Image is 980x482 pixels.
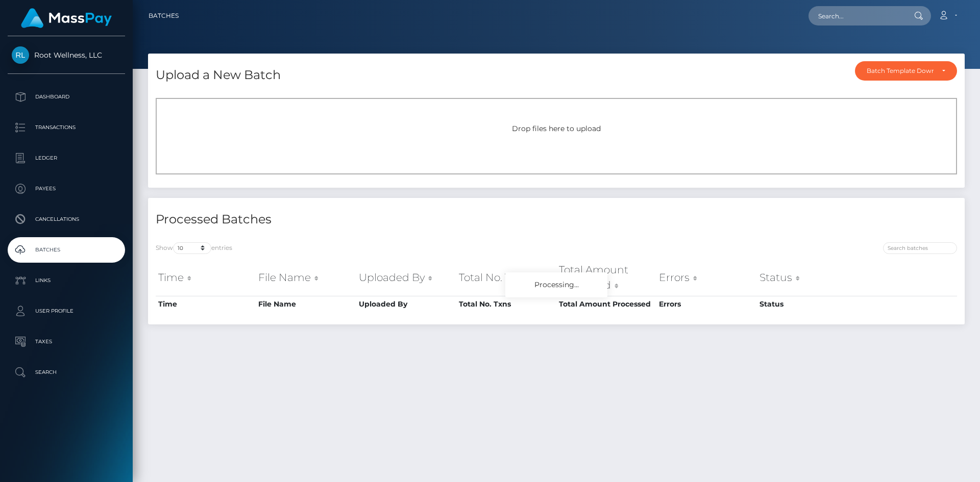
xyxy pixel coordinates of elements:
th: File Name [256,296,356,312]
a: Transactions [8,115,125,140]
div: Batch Template Download [867,67,934,75]
img: MassPay Logo [21,8,112,28]
a: Ledger [8,145,125,171]
th: Uploaded By [356,260,456,296]
span: Root Wellness, LLC [8,50,125,60]
input: Search... [808,6,904,26]
a: Payees [8,176,125,201]
p: Search [12,365,121,380]
th: Uploaded By [356,296,456,312]
th: Errors [656,260,756,296]
th: Time [156,296,256,312]
th: Total Amount Processed [556,296,656,312]
th: Total Amount Processed [556,260,656,296]
label: Show entries [156,242,232,254]
h4: Upload a New Batch [156,66,281,84]
a: Taxes [8,329,125,354]
a: Search [8,360,125,385]
a: Dashboard [8,84,125,110]
p: Payees [12,181,121,196]
h4: Processed Batches [156,211,549,229]
th: Time [156,260,256,296]
p: Transactions [12,120,121,135]
th: Errors [656,296,756,312]
select: Showentries [173,242,211,254]
p: Links [12,273,121,288]
a: Links [8,268,125,293]
th: File Name [256,260,356,296]
p: Dashboard [12,89,121,105]
th: Status [757,260,857,296]
p: Batches [12,242,121,258]
th: Total No. Txns [456,260,556,296]
p: Cancellations [12,212,121,227]
span: Drop files here to upload [512,124,601,133]
p: User Profile [12,303,121,319]
p: Ledger [12,150,121,166]
a: Batches [149,5,179,27]
p: Taxes [12,334,121,349]
input: Search batches [883,242,957,254]
a: User Profile [8,298,125,324]
div: Processing... [505,272,607,297]
th: Total No. Txns [456,296,556,312]
button: Batch Template Download [855,61,957,81]
a: Cancellations [8,207,125,232]
a: Batches [8,237,125,263]
img: Root Wellness, LLC [12,46,29,64]
th: Status [757,296,857,312]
